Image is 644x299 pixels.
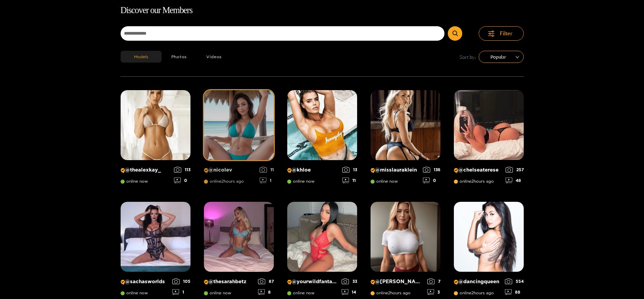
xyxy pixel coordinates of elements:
img: Creator Profile Image: sachasworlds [121,202,190,272]
div: 11 [342,178,357,183]
p: @ chelseaterese [454,167,502,173]
span: online now [121,179,148,184]
button: Videos [197,51,231,63]
span: Filter [500,30,513,37]
div: 88 [505,289,524,295]
a: Creator Profile Image: khloe@khloeonline now1311 [287,90,357,188]
img: Creator Profile Image: nicolev [204,90,274,160]
p: @ dancingqueen [454,278,502,285]
div: 8 [258,289,274,295]
span: Popular [484,52,519,62]
button: Models [121,51,162,63]
span: online now [121,291,148,295]
span: online now [204,291,231,295]
p: @ nicolev [204,167,256,173]
span: online 2 hours ago [204,179,244,184]
p: @ sachasworlds [121,278,169,285]
div: 3 [427,289,440,295]
div: sort [479,51,524,63]
p: @ misslauraklein [371,167,420,173]
div: 33 [342,278,357,284]
div: 0 [174,178,190,183]
h1: Discover our Members [121,3,524,17]
div: 0 [423,178,440,183]
p: @ yourwildfantasyy69 [287,278,338,285]
div: 14 [342,289,357,295]
span: online 2 hours ago [454,291,494,295]
a: Creator Profile Image: chelseaterese@chelseatereseonline2hours ago25748 [454,90,524,188]
div: 554 [505,278,524,284]
p: @ khloe [287,167,339,173]
span: online 2 hours ago [454,179,494,184]
button: Filter [479,26,524,41]
img: Creator Profile Image: michelle [371,202,440,272]
div: 136 [423,167,440,173]
img: Creator Profile Image: chelseaterese [454,90,524,160]
span: online 2 hours ago [371,291,411,295]
div: 13 [342,167,357,173]
img: Creator Profile Image: khloe [287,90,357,160]
div: 1 [260,178,274,183]
a: Creator Profile Image: nicolev@nicolevonline2hours ago111 [204,90,274,188]
span: online now [287,179,314,184]
div: 257 [506,167,524,173]
button: Photos [162,51,197,63]
p: @ thesarahbetz [204,278,255,285]
div: 7 [427,278,440,284]
img: Creator Profile Image: yourwildfantasyy69 [287,202,357,272]
img: Creator Profile Image: misslauraklein [371,90,440,160]
span: online now [371,179,398,184]
span: online now [287,291,314,295]
div: 87 [258,278,274,284]
div: 1 [172,289,190,295]
p: @ thealexkay_ [121,167,171,173]
img: Creator Profile Image: dancingqueen [454,202,524,272]
button: Submit Search [448,26,462,41]
div: 48 [506,178,524,183]
span: Sort by: [460,53,476,61]
a: Creator Profile Image: misslauraklein@misslaurakleinonline now1360 [371,90,440,188]
div: 11 [260,167,274,173]
div: 113 [174,167,190,173]
p: @ [PERSON_NAME] [371,278,424,285]
div: 105 [172,278,190,284]
a: Creator Profile Image: thealexkay_@thealexkay_online now1130 [121,90,190,188]
img: Creator Profile Image: thesarahbetz [204,202,274,272]
img: Creator Profile Image: thealexkay_ [121,90,190,160]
